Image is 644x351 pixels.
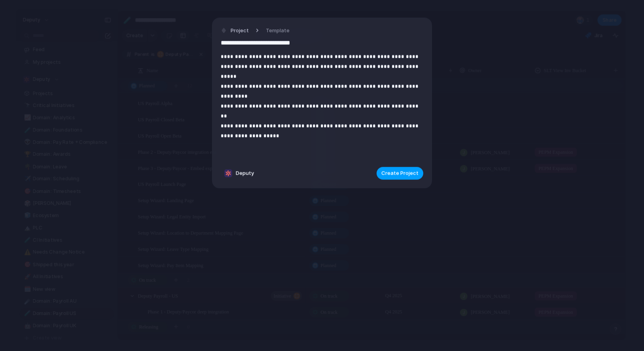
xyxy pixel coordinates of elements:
button: Template [261,25,294,36]
span: Deputy [236,170,254,177]
span: Template [266,27,290,34]
button: Project [219,25,251,36]
button: Create Project [377,167,423,179]
span: Create Project [381,170,419,177]
span: Project [231,27,249,34]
